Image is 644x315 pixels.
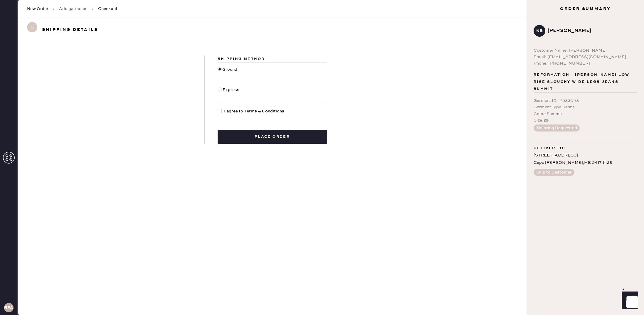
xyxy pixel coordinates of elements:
[534,47,637,54] div: Customer Name: [PERSON_NAME]
[244,109,284,114] a: Terms & Conditions
[534,97,637,104] div: Garment ID : # 983048
[27,22,37,32] span: 3
[223,87,241,100] div: Express
[534,54,637,60] div: Email: [EMAIL_ADDRESS][DOMAIN_NAME]
[218,130,327,144] button: Place order
[536,29,543,33] h3: NB
[4,306,14,310] h3: RPAA
[224,108,284,114] span: I agree to
[527,6,644,12] h3: Order Summary
[59,6,88,12] a: Add garments
[27,6,48,12] span: New Order
[534,104,637,110] div: Garment Type : Jeans
[534,152,637,166] div: [STREET_ADDRESS] Cape [PERSON_NAME] , ME 0417-1425
[534,124,580,132] button: Tailoring Requested
[616,289,641,314] iframe: Front Chat
[534,60,637,67] div: Phone: [PHONE_NUMBER]
[548,27,632,34] div: [PERSON_NAME]
[98,6,117,12] span: Checkout
[218,57,265,61] span: Shipping Method
[222,66,239,79] div: Ground
[42,25,98,34] h3: Shipping details
[534,111,637,117] div: Color : Summit
[534,117,637,124] div: Size : 29
[534,169,574,176] button: Ship to Customer
[534,71,637,92] span: Reformation - [PERSON_NAME] Low Rise Slouchy Wide Legs Jeans Summit
[534,145,565,152] span: Deliver to:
